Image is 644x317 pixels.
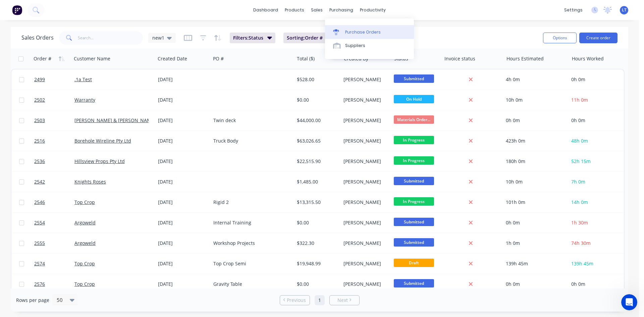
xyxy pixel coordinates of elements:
div: Top Crop Semi [213,260,287,267]
span: 2554 [34,219,45,226]
div: 0h 0m [506,219,563,226]
div: [DATE] [158,178,208,185]
div: Truck Body [213,138,287,144]
div: Order # [34,55,51,62]
span: In Progress [394,197,434,206]
a: Argoweld [74,240,96,246]
div: [PERSON_NAME] [343,260,386,267]
span: 2499 [34,76,45,83]
span: LT [622,7,627,13]
div: $13,315.50 [297,199,336,206]
div: 10h 0m [506,178,563,185]
div: [PERSON_NAME] [343,158,386,165]
span: 0h 0m [571,76,585,83]
a: 2555 [34,233,74,253]
span: 0h 0m [571,117,585,123]
div: Workshop Projects [213,240,287,247]
a: Argoweld [74,219,96,226]
span: Submitted [394,238,434,247]
a: 2499 [34,69,74,90]
a: Knights Roses [74,178,106,185]
span: 11h 0m [571,97,588,103]
div: 0h 0m [506,117,563,124]
a: dashboard [250,5,281,15]
a: 2542 [34,172,74,192]
a: Suppliers [325,39,414,52]
div: [PERSON_NAME] [343,281,386,287]
div: Created Date [158,55,187,62]
span: In Progress [394,156,434,165]
span: Submitted [394,279,434,287]
span: 2516 [34,138,45,144]
img: Factory [12,5,22,15]
div: [DATE] [158,219,208,226]
div: 423h 0m [506,138,563,144]
div: [PERSON_NAME] [343,76,386,83]
div: settings [561,5,586,15]
ul: Pagination [277,295,362,305]
span: 139h 45m [571,260,593,267]
a: 2574 [34,254,74,274]
span: On Hold [394,95,434,103]
div: $528.00 [297,76,336,83]
span: Materials Order... [394,115,434,124]
div: 180h 0m [506,158,563,165]
div: [DATE] [158,240,208,247]
div: Internal Training [213,219,287,226]
span: Submitted [394,177,434,185]
a: Previous page [280,297,310,304]
div: Purchase Orders [345,29,381,35]
button: Filters:Status [230,33,275,43]
a: Warranty [74,97,95,103]
div: [DATE] [158,117,208,124]
a: Top Crop [74,260,95,267]
span: Rows per page [16,297,49,304]
a: 2516 [34,131,74,151]
a: .1a Test [74,76,92,83]
a: Borehole Wireline Pty Ltd [74,138,131,144]
div: [PERSON_NAME] [343,97,386,103]
a: Top Crop [74,199,95,205]
span: Draft [394,259,434,267]
div: productivity [357,5,389,15]
span: 2576 [34,281,45,287]
span: 2546 [34,199,45,206]
span: Next [337,297,348,304]
div: $0.00 [297,219,336,226]
span: 14h 0m [571,199,588,205]
a: Hillsview Props Pty Ltd [74,158,125,164]
a: 2576 [34,274,74,294]
div: 139h 45m [506,260,563,267]
div: $0.00 [297,281,336,287]
div: Rigid 2 [213,199,287,206]
span: 7h 0m [571,178,585,185]
div: PO # [213,55,224,62]
div: Hours Estimated [506,55,544,62]
div: [PERSON_NAME] [343,178,386,185]
iframe: Intercom live chat [621,294,637,310]
a: 2554 [34,213,74,233]
div: [DATE] [158,138,208,144]
span: 48h 0m [571,138,588,144]
span: Submitted [394,74,434,83]
span: Sorting: Order # [287,35,323,41]
div: products [281,5,308,15]
div: [DATE] [158,97,208,103]
div: 10h 0m [506,97,563,103]
div: 0h 0m [506,281,563,287]
div: [DATE] [158,76,208,83]
div: [DATE] [158,260,208,267]
div: $0.00 [297,97,336,103]
div: $1,485.00 [297,178,336,185]
span: Submitted [394,218,434,226]
div: 1h 0m [506,240,563,247]
span: 2503 [34,117,45,124]
div: [PERSON_NAME] [343,138,386,144]
div: [PERSON_NAME] [343,240,386,247]
button: Create order [579,33,618,43]
span: 2536 [34,158,45,165]
div: sales [308,5,326,15]
div: Gravity Table [213,281,287,287]
a: Purchase Orders [325,25,414,39]
div: Hours Worked [572,55,604,62]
